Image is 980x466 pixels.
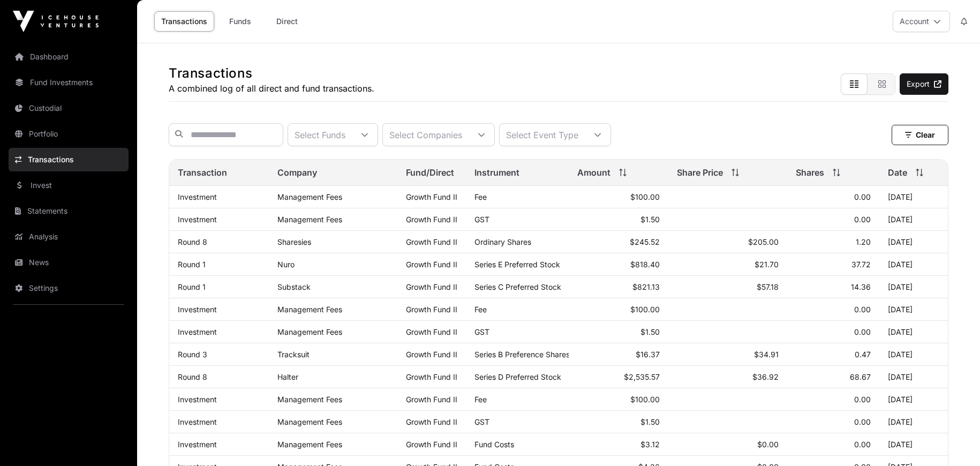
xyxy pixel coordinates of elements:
a: Custodial [9,96,129,120]
td: [DATE] [879,186,948,208]
span: $0.00 [757,440,779,449]
iframe: Chat Widget [926,415,980,466]
span: GST [474,327,489,336]
a: Investment [178,215,217,224]
a: Transactions [9,148,129,171]
td: $16.37 [569,343,668,366]
span: Transaction [178,166,227,179]
a: Transactions [154,11,214,32]
td: [DATE] [879,343,948,366]
a: Invest [9,174,129,197]
span: Company [277,166,317,179]
span: $34.91 [754,350,779,359]
a: Growth Fund II [406,215,457,224]
span: $205.00 [748,237,779,246]
span: Ordinary Shares [474,237,531,246]
td: $1.50 [569,208,668,231]
span: 0.00 [854,215,871,224]
span: Date [888,166,907,179]
span: 0.00 [854,395,871,404]
a: Growth Fund II [406,192,457,201]
td: [DATE] [879,321,948,343]
span: Series D Preferred Stock [474,372,561,381]
td: [DATE] [879,366,948,388]
span: Share Price [677,166,723,179]
a: Growth Fund II [406,395,457,404]
td: [DATE] [879,231,948,253]
a: Substack [277,282,311,291]
a: Halter [277,372,298,381]
span: Shares [796,166,824,179]
span: 14.36 [851,282,871,291]
td: $2,535.57 [569,366,668,388]
p: Management Fees [277,215,389,224]
a: Round 1 [178,282,206,291]
span: 0.47 [855,350,871,359]
a: Round 8 [178,372,207,381]
td: $100.00 [569,298,668,321]
a: Tracksuit [277,350,310,359]
td: $821.13 [569,276,668,298]
a: Growth Fund II [406,282,457,291]
span: Instrument [474,166,519,179]
a: Round 1 [178,260,206,269]
span: 0.00 [854,417,871,426]
a: Investment [178,440,217,449]
td: $100.00 [569,388,668,411]
a: Growth Fund II [406,372,457,381]
h1: Transactions [169,65,374,82]
a: Growth Fund II [406,260,457,269]
td: $818.40 [569,253,668,276]
a: Growth Fund II [406,305,457,314]
span: 0.00 [854,305,871,314]
span: Series B Preference Shares [474,350,570,359]
a: Growth Fund II [406,327,457,336]
a: Export [900,73,948,95]
td: $245.52 [569,231,668,253]
td: [DATE] [879,388,948,411]
a: Settings [9,276,129,300]
p: Management Fees [277,305,389,314]
button: Clear [892,125,948,145]
td: [DATE] [879,276,948,298]
a: Investment [178,327,217,336]
a: Round 3 [178,350,207,359]
td: [DATE] [879,298,948,321]
a: Growth Fund II [406,417,457,426]
a: Statements [9,199,129,223]
a: Growth Fund II [406,237,457,246]
a: Round 8 [178,237,207,246]
button: Account [893,11,950,32]
span: $57.18 [757,282,779,291]
span: Fee [474,305,487,314]
a: Investment [178,417,217,426]
span: 1.20 [856,237,871,246]
a: Direct [266,11,308,32]
p: Management Fees [277,327,389,336]
span: Series E Preferred Stock [474,260,560,269]
td: $1.50 [569,321,668,343]
span: Fee [474,395,487,404]
span: GST [474,215,489,224]
span: Fee [474,192,487,201]
td: [DATE] [879,208,948,231]
a: Investment [178,305,217,314]
span: 68.67 [850,372,871,381]
span: Series C Preferred Stock [474,282,561,291]
td: [DATE] [879,253,948,276]
a: Growth Fund II [406,440,457,449]
a: Fund Investments [9,71,129,94]
td: $3.12 [569,433,668,456]
a: Dashboard [9,45,129,69]
div: Select Companies [383,124,469,146]
span: 37.72 [851,260,871,269]
td: $100.00 [569,186,668,208]
a: Growth Fund II [406,350,457,359]
p: Management Fees [277,192,389,201]
span: 0.00 [854,327,871,336]
p: Management Fees [277,440,389,449]
span: Fund Costs [474,440,514,449]
p: Management Fees [277,395,389,404]
span: 0.00 [854,192,871,201]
